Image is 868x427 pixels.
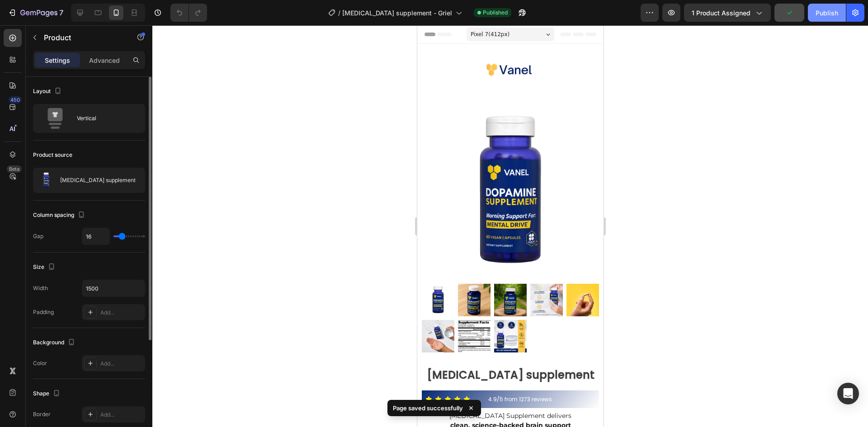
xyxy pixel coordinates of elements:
p: 7 [59,7,63,18]
div: Padding [33,308,54,316]
div: Vertical [77,108,132,129]
input: Auto [82,228,109,244]
span: / [338,8,340,18]
div: Column spacing [33,209,87,221]
div: Gap [33,232,43,240]
p: [MEDICAL_DATA] supplement [60,177,136,183]
div: Border [33,410,51,418]
p: Page saved successfully [393,404,463,413]
input: Auto [82,280,145,296]
div: Color [33,359,47,367]
div: Add... [100,309,143,317]
div: Width [33,284,48,292]
span: Published [483,9,508,17]
div: Layout [33,85,63,98]
div: Background [33,337,77,349]
div: Add... [100,411,143,419]
div: Add... [100,360,143,368]
button: 7 [4,4,67,22]
div: Publish [816,8,838,18]
div: Beta [7,165,22,173]
span: 1 product assigned [692,8,750,18]
iframe: Design area [417,25,604,427]
p: Product [44,32,121,43]
p: Settings [45,56,70,65]
div: Undo/Redo [170,4,207,22]
div: Open Intercom Messenger [837,383,859,404]
span: [MEDICAL_DATA] supplement - Griel [342,8,452,18]
div: Product source [33,151,72,159]
div: Size [33,261,57,273]
img: product feature img [37,171,55,189]
div: 450 [9,96,22,103]
p: Advanced [89,56,120,65]
button: 1 product assigned [684,4,771,22]
button: Publish [808,4,846,22]
strong: clean, science-backed brain support [33,396,154,404]
div: Shape [33,388,62,400]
